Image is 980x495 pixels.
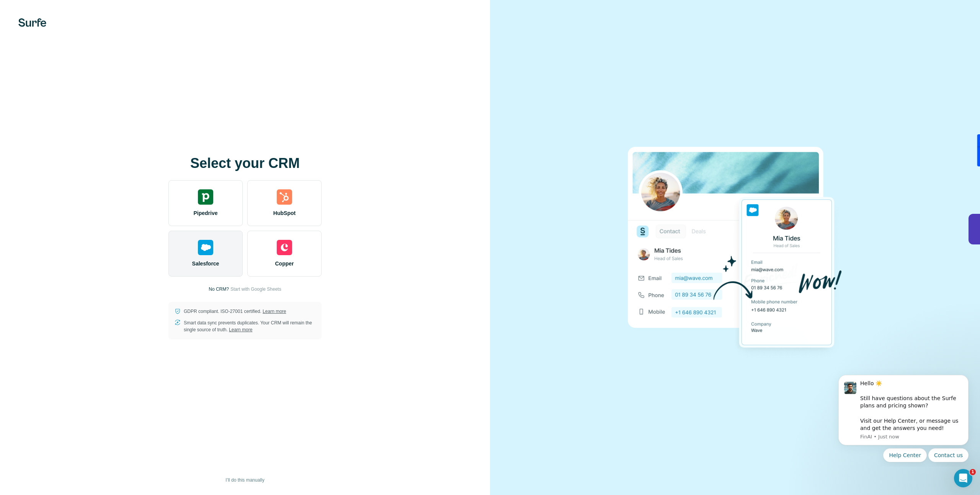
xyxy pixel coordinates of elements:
span: Salesforce [192,260,219,267]
p: No CRM? [209,286,229,293]
button: I’ll do this manually [220,474,269,486]
h1: Select your CRM [168,156,322,171]
img: pipedrive's logo [198,189,213,205]
img: SALESFORCE image [628,134,842,361]
p: Smart data sync prevents duplicates. Your CRM will remain the single source of truth. [184,319,315,333]
span: HubSpot [273,209,296,217]
span: I’ll do this manually [225,477,264,484]
a: Learn more [229,327,252,332]
img: copper's logo [277,240,292,255]
span: 1 [970,469,976,475]
iframe: Intercom notifications message [827,368,980,467]
img: salesforce's logo [198,240,213,255]
button: Start with Google Sheets [230,286,281,293]
img: Surfe's logo [18,18,46,27]
span: Pipedrive [193,209,217,217]
span: Copper [275,260,294,267]
a: Learn more [263,309,286,314]
img: hubspot's logo [277,189,292,205]
p: GDPR compliant. ISO-27001 certified. [184,308,286,315]
iframe: Intercom live chat [954,469,972,487]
